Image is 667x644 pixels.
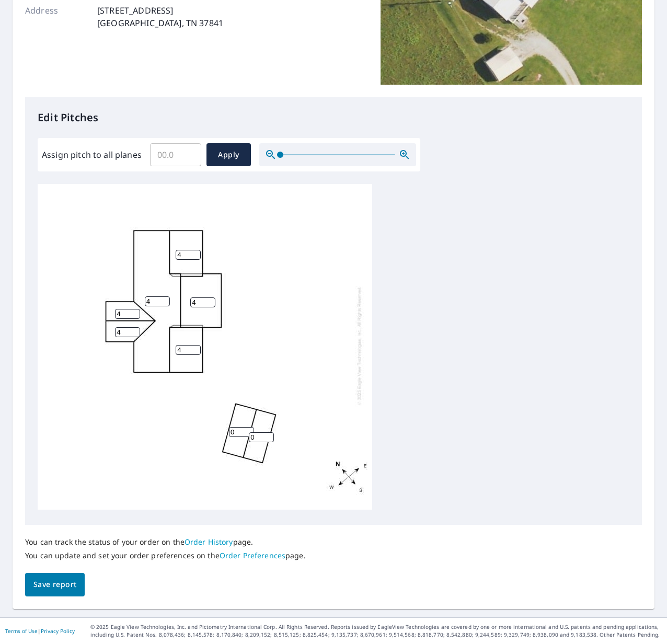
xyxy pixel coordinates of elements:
[220,550,285,560] a: Order Preferences
[5,628,75,634] p: |
[90,623,662,639] p: © 2025 Eagle View Technologies, Inc. and Pictometry International Corp. All Rights Reserved. Repo...
[5,627,38,635] a: Terms of Use
[206,143,251,166] button: Apply
[25,551,306,560] p: You can update and set your order preferences on the page.
[33,578,76,591] span: Save report
[185,537,233,547] a: Order History
[150,140,201,169] input: 00.0
[25,573,85,596] button: Save report
[41,627,75,635] a: Privacy Policy
[38,110,629,125] p: Edit Pitches
[97,4,223,29] p: [STREET_ADDRESS] [GEOGRAPHIC_DATA], TN 37841
[215,148,243,162] span: Apply
[25,4,88,29] p: Address
[42,148,142,161] label: Assign pitch to all planes
[25,537,306,547] p: You can track the status of your order on the page.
